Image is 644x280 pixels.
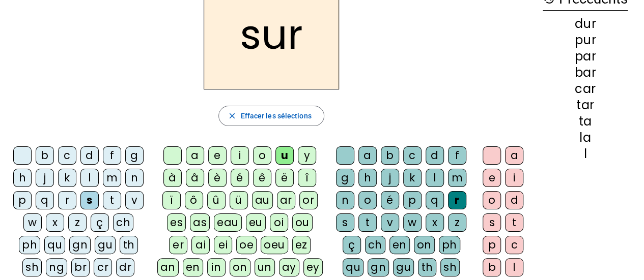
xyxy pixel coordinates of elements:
[157,258,179,276] div: an
[483,213,501,232] div: s
[483,169,501,187] div: e
[103,169,121,187] div: m
[214,213,242,232] div: eau
[368,258,389,276] div: gn
[448,169,466,187] div: m
[186,146,204,165] div: a
[543,99,628,111] div: tar
[543,148,628,160] div: l
[120,236,138,254] div: th
[94,258,112,276] div: cr
[253,169,271,187] div: ê
[44,236,65,254] div: qu
[13,169,32,187] div: h
[22,258,42,276] div: sh
[365,236,385,254] div: ch
[292,213,313,232] div: ou
[46,213,64,232] div: x
[505,258,523,276] div: l
[505,169,523,187] div: i
[58,191,76,209] div: r
[505,146,523,165] div: a
[186,169,204,187] div: â
[19,236,40,254] div: ph
[231,146,249,165] div: i
[358,191,377,209] div: o
[167,213,186,232] div: es
[543,18,628,30] div: dur
[543,132,628,144] div: la
[214,236,232,254] div: ei
[426,191,444,209] div: q
[252,191,273,209] div: au
[113,213,133,232] div: ch
[80,169,99,187] div: l
[403,146,422,165] div: c
[381,146,399,165] div: b
[448,191,466,209] div: r
[116,258,134,276] div: dr
[277,191,295,209] div: ar
[125,191,144,209] div: v
[185,191,203,209] div: ô
[358,146,377,165] div: a
[275,146,294,165] div: u
[230,191,248,209] div: ü
[207,191,226,209] div: û
[46,258,67,276] div: ng
[403,213,422,232] div: w
[218,106,324,126] button: Effacer les sélections
[103,146,121,165] div: f
[230,258,250,276] div: on
[483,258,501,276] div: b
[36,191,54,209] div: q
[261,236,288,254] div: oeu
[80,146,99,165] div: d
[253,146,271,165] div: o
[91,213,109,232] div: ç
[207,258,226,276] div: in
[191,236,210,254] div: ai
[298,169,316,187] div: î
[414,236,435,254] div: on
[125,146,144,165] div: g
[69,236,91,254] div: gn
[58,169,76,187] div: k
[246,213,266,232] div: eu
[440,258,460,276] div: sh
[343,236,361,254] div: ç
[270,213,288,232] div: oi
[381,191,399,209] div: é
[13,191,32,209] div: p
[275,169,294,187] div: ë
[303,258,323,276] div: ey
[505,191,523,209] div: d
[336,191,354,209] div: n
[255,258,275,276] div: un
[80,191,99,209] div: s
[343,258,363,276] div: qu
[426,146,444,165] div: d
[163,169,182,187] div: à
[208,146,227,165] div: e
[68,213,87,232] div: z
[58,146,76,165] div: c
[543,67,628,79] div: bar
[227,111,236,120] mat-icon: close
[426,213,444,232] div: x
[439,236,460,254] div: ph
[426,169,444,187] div: l
[169,236,187,254] div: er
[162,191,181,209] div: ï
[279,258,299,276] div: ay
[95,236,116,254] div: gu
[381,169,399,187] div: j
[543,50,628,63] div: par
[448,146,466,165] div: f
[389,236,410,254] div: en
[292,236,311,254] div: ez
[403,169,422,187] div: k
[231,169,249,187] div: é
[381,213,399,232] div: v
[336,169,354,187] div: g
